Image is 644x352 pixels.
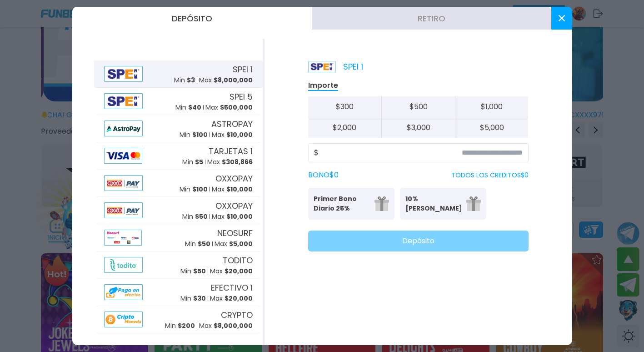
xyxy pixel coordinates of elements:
span: SPEI 5 [230,91,253,103]
img: Platform Logo [308,61,336,72]
img: Alipay [104,121,143,136]
p: Max [210,267,253,276]
span: $ 10,000 [226,185,253,194]
img: Alipay [104,312,143,327]
p: Max [207,157,253,167]
span: $ 5,000 [229,239,253,248]
p: Max [212,185,253,194]
button: $300 [308,96,382,117]
span: ASTROPAY [211,118,253,130]
span: $ [314,147,319,158]
p: Min [175,103,201,112]
span: $ 10,000 [226,212,253,221]
span: $ 20,000 [225,267,253,276]
button: $1,000 [455,96,529,117]
span: $ 50 [195,212,208,221]
label: BONO $ 0 [308,170,339,181]
span: OXXOPAY [215,172,253,185]
img: Alipay [104,257,143,273]
span: TODITO [223,254,253,267]
p: Importe [308,80,338,91]
p: Min [174,75,195,85]
img: gift [466,196,481,211]
img: Alipay [104,284,143,300]
p: Max [212,212,253,221]
button: $2,000 [308,117,382,138]
p: Max [205,103,253,112]
button: Retiro [312,7,551,30]
button: AlipayCRYPTOMin $200Max $8,000,000 [94,306,263,333]
span: $ 100 [192,130,208,139]
span: NEOSURF [217,227,253,239]
img: Alipay [104,202,143,218]
p: Min [185,239,210,249]
span: $ 5 [195,157,203,166]
button: AlipaySPEI 5Min $40Max $500,000 [94,88,263,115]
p: Min [180,294,206,303]
span: $ 8,000,000 [214,75,253,85]
img: Alipay [104,148,142,164]
button: AlipayOXXOPAYMin $50Max $10,000 [94,197,263,224]
span: TARJETAS 1 [209,145,253,157]
span: $ 50 [198,239,210,248]
p: Min [182,157,203,167]
p: Min [180,130,208,140]
p: Max [215,239,253,249]
p: Max [210,294,253,303]
button: AlipayNEOSURFMin $50Max $5,000 [94,224,263,251]
span: $ 10,000 [226,130,253,139]
button: AlipayTODITOMin $50Max $20,000 [94,251,263,279]
p: Min [182,212,208,221]
span: $ 3 [187,75,195,85]
button: 10% [PERSON_NAME] [400,188,486,220]
img: Alipay [104,175,143,191]
p: Max [199,321,253,331]
p: Min [165,321,195,331]
p: Primer Bono Diario 25% [314,194,369,213]
button: AlipayOXXOPAYMin $100Max $10,000 [94,170,263,197]
span: $ 308,866 [222,157,253,166]
button: Depósito [308,231,529,251]
img: Alipay [104,93,143,109]
p: Min [180,185,208,194]
button: AlipaySPEI 1Min $3Max $8,000,000 [94,60,263,88]
span: EFECTIVO 1 [211,282,253,294]
span: $ 20,000 [225,294,253,303]
p: Max [212,130,253,140]
button: $5,000 [455,117,529,138]
span: $ 100 [192,185,208,194]
span: $ 500,000 [220,103,253,112]
button: AlipayEFECTIVO 1Min $30Max $20,000 [94,279,263,306]
img: Alipay [104,66,143,82]
img: gift [374,196,389,211]
span: $ 200 [178,321,195,330]
p: Max [199,75,253,85]
button: $3,000 [381,117,455,138]
button: $500 [381,96,455,117]
button: Primer Bono Diario 25% [308,188,394,220]
span: $ 50 [193,267,206,276]
span: SPEI 1 [233,63,253,75]
span: $ 8,000,000 [214,321,253,330]
span: $ 40 [188,103,201,112]
p: 10% [PERSON_NAME] [405,194,461,213]
span: OXXOPAY [215,200,253,212]
p: Min [180,267,206,276]
span: $ 30 [193,294,206,303]
img: Alipay [104,230,142,246]
span: CRYPTO [221,309,253,321]
button: AlipayASTROPAYMin $100Max $10,000 [94,115,263,142]
p: SPEI 1 [308,60,363,73]
p: TODOS LOS CREDITOS $ 0 [451,171,529,180]
button: Depósito [72,7,312,30]
button: AlipayTARJETAS 1Min $5Max $308,866 [94,142,263,170]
